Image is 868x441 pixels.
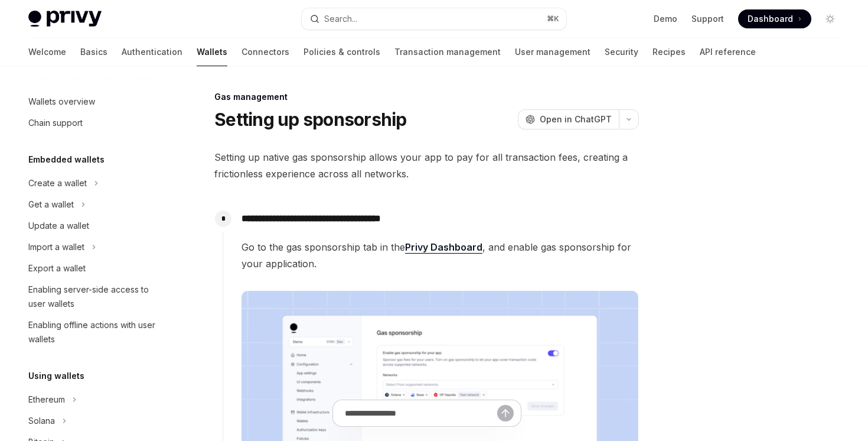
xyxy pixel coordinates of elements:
[28,283,163,311] div: Enabling server-side access to user wallets
[691,13,724,25] a: Support
[700,38,756,66] a: API reference
[405,241,482,254] a: Privy Dashboard
[19,258,170,279] a: Export a wallet
[19,91,170,112] a: Wallets overview
[19,279,170,314] a: Enabling server-side access to user wallets
[80,38,107,66] a: Basics
[518,109,619,129] button: Open in ChatGPT
[28,153,105,167] h5: Embedded wallets
[515,38,590,66] a: User management
[302,8,566,30] button: Open search
[122,38,182,66] a: Authentication
[345,400,497,426] input: Ask a question...
[324,12,357,26] div: Search...
[28,318,163,346] div: Enabling offline actions with user wallets
[214,91,639,103] div: Gas management
[28,393,65,407] div: Ethereum
[605,38,638,66] a: Security
[19,112,170,134] a: Chain support
[547,14,559,24] span: ⌘ K
[748,13,793,25] span: Dashboard
[214,109,407,130] h1: Setting up sponsorship
[304,38,380,66] a: Policies & controls
[28,11,102,27] img: light logo
[28,176,87,190] div: Create a wallet
[28,414,55,428] div: Solana
[28,369,84,383] h5: Using wallets
[652,38,686,66] a: Recipes
[738,9,811,28] a: Dashboard
[28,95,95,109] div: Wallets overview
[654,13,677,25] a: Demo
[394,38,501,66] a: Transaction management
[19,314,170,350] a: Enabling offline actions with user wallets
[28,116,83,130] div: Chain support
[821,9,840,28] button: Toggle dark mode
[19,410,170,432] button: Toggle Solana section
[19,389,170,410] button: Toggle Ethereum section
[197,38,227,66] a: Wallets
[28,261,86,275] div: Export a wallet
[19,215,170,236] a: Update a wallet
[214,149,639,182] span: Setting up native gas sponsorship allows your app to pay for all transaction fees, creating a fri...
[19,236,170,258] button: Toggle Import a wallet section
[242,38,289,66] a: Connectors
[28,219,89,233] div: Update a wallet
[242,239,638,272] span: Go to the gas sponsorship tab in the , and enable gas sponsorship for your application.
[28,197,74,212] div: Get a wallet
[28,38,66,66] a: Welcome
[19,194,170,215] button: Toggle Get a wallet section
[19,173,170,194] button: Toggle Create a wallet section
[497,405,514,421] button: Send message
[28,240,84,254] div: Import a wallet
[540,114,612,125] span: Open in ChatGPT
